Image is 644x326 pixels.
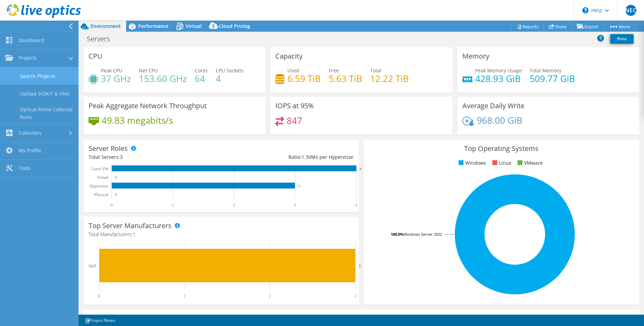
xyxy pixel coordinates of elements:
span: Cores [195,67,208,74]
text: 4 [360,167,361,171]
h3: Top Operating Systems [369,145,634,152]
h4: 847 [287,117,302,124]
span: Virtual [186,23,202,29]
svg: \n [582,7,589,13]
text: 0 [98,294,100,298]
text: 2 [269,294,271,298]
h4: 5.63 TiB [329,75,362,82]
h4: 6.59 TiB [287,75,321,82]
text: Virtual [97,175,109,180]
a: Share [544,21,572,32]
h4: 428.93 GiB [475,75,522,82]
span: NEC [625,5,636,16]
span: Peak Memory Usage [475,67,522,74]
text: 3 [294,203,296,207]
text: 3 [354,294,356,298]
span: Environment [91,23,121,29]
text: 4 [355,203,357,207]
a: Export [572,21,604,32]
span: Net CPU [139,67,158,74]
h3: IOPS at 95% [275,102,314,110]
h4: 153.60 GHz [139,75,187,82]
span: 3 [120,154,123,160]
div: Ratio: VMs per Hypervisor [221,153,354,161]
a: More [603,21,635,32]
a: Reports [511,21,544,32]
h4: 37 GHz [101,75,131,82]
h4: 64 [195,75,208,82]
h3: Server Roles [89,145,128,152]
text: 0 [115,176,117,179]
h3: CPU [89,52,102,60]
text: 1 [172,203,174,207]
h4: 509.77 GiB [530,75,575,82]
span: Used [287,67,299,74]
span: 1.3 [301,154,308,160]
text: Dell [89,264,96,268]
li: Windows [457,159,486,167]
h4: 49.83 megabits/s [102,116,173,124]
h4: 968.00 GiB [477,116,522,124]
span: Cloud Pricing [219,23,250,29]
text: Guest VM [91,166,109,171]
h4: Total Manufacturers: [89,231,354,238]
li: VMware [516,159,543,167]
tspan: 100.0% [391,232,403,237]
span: Peak CPU [101,67,122,74]
span: Total Memory [530,67,561,74]
text: 2 [233,203,235,207]
h3: Top Server Manufacturers [89,222,172,230]
li: Linux [491,159,511,167]
span: 1 [133,231,135,237]
text: 0 [111,203,113,207]
h3: Memory [462,52,489,60]
h3: Average Daily Write [462,102,524,110]
a: Print [610,34,634,44]
h3: Capacity [275,52,303,60]
tspan: Windows Server 2022 [403,232,442,237]
text: Hypervisor [90,184,108,189]
text: 1 [184,294,186,298]
a: Project Notes [80,316,120,325]
text: 3 [359,264,361,268]
span: Performance [138,23,168,29]
span: Free [329,67,339,74]
h4: 4 [216,75,244,82]
span: Total [370,67,381,74]
h4: 12.22 TiB [370,75,409,82]
h1: Servers [84,35,121,43]
text: 0 [115,193,117,196]
text: 3 [298,184,300,188]
span: CPU Sockets [216,67,244,74]
text: Physical [94,192,108,197]
div: Total Servers: [89,153,221,161]
h3: Peak Aggregate Network Throughput [89,102,207,110]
